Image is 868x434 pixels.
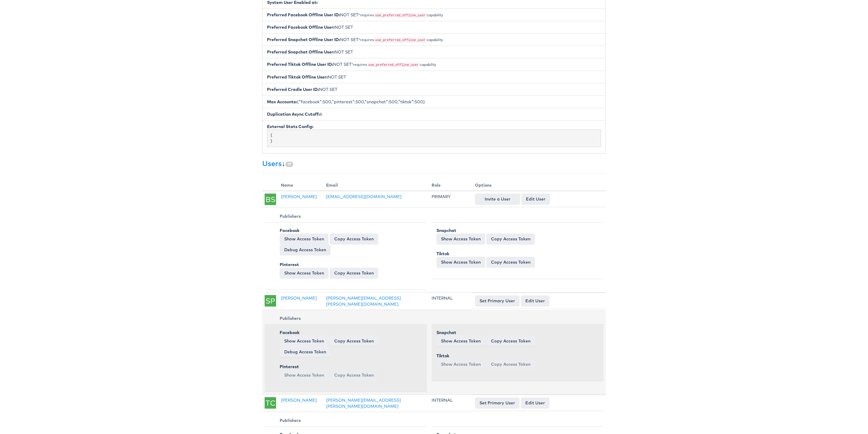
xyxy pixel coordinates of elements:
[262,108,606,121] li: 6
[521,194,550,204] a: Edit User
[326,194,401,199] a: [EMAIL_ADDRESS][DOMAIN_NAME]
[267,111,320,117] b: Duplication Async Cutoff:
[265,194,276,205] div: BS
[278,180,324,191] th: Name
[281,295,317,301] a: [PERSON_NAME]
[262,159,606,167] h3: ↓
[262,71,606,83] li: NOT SET
[267,87,319,92] b: Preferred Cradle User ID:
[262,83,606,96] li: NOT SET
[280,330,300,335] b: Facebook
[429,191,473,208] td: PRIMARY
[262,46,606,58] li: NOT SET
[267,99,297,104] b: Max Accounts:
[267,12,340,18] b: Preferred Facebook Offline User ID:
[280,244,331,255] a: Debug Access Token
[330,268,378,278] button: Copy Access Token
[330,336,378,346] button: Copy Access Token
[358,13,443,17] small: *requires capability
[262,8,606,21] li: NOT SET
[521,295,549,306] a: Edit User
[280,364,299,369] b: Pinterest
[267,37,340,42] b: Preferred Snapchat Offline User ID:
[436,233,485,244] button: Show Access Token
[486,233,535,244] button: Copy Access Token
[475,295,520,306] button: Set Primary User
[436,359,485,370] button: Show Access Token
[280,336,329,346] button: Show Access Token
[267,130,601,147] pre: { }
[281,194,317,199] a: [PERSON_NAME]
[262,33,606,46] li: NOT SET
[267,74,328,80] b: Preferred Tiktok Offline User:
[324,180,429,191] th: Email
[436,228,456,233] b: Snapchat
[326,397,401,409] a: [PERSON_NAME][EMAIL_ADDRESS][PERSON_NAME][DOMAIN_NAME]
[265,295,276,307] div: SP
[429,293,473,310] td: INTERNAL
[358,37,443,42] small: *requires capability
[280,370,329,381] button: Show Access Token
[326,295,401,307] a: [PERSON_NAME][EMAIL_ADDRESS][PERSON_NAME][DOMAIN_NAME]
[486,336,535,346] button: Copy Access Token
[267,124,313,129] b: External Stats Config:
[285,162,293,167] span: 19
[280,268,329,278] button: Show Access Token
[280,346,331,357] a: Debug Access Token
[475,194,520,204] button: Invite a User
[436,336,485,346] button: Show Access Token
[281,397,317,403] a: [PERSON_NAME]
[436,257,485,268] button: Show Access Token
[436,251,449,256] b: Tiktok
[486,359,535,370] button: Copy Access Token
[265,397,276,409] div: TC
[367,63,420,67] code: use_preferred_offline_user
[267,24,335,30] b: Preferred Facebook Offline User:
[265,414,427,427] th: Publishers
[280,262,299,267] b: Pinterest
[429,180,473,191] th: Role
[486,257,535,268] button: Copy Access Token
[267,49,335,55] b: Preferred Snapchat Offline User:
[265,210,427,223] th: Publishers
[262,21,606,34] li: NOT SET
[429,395,473,412] td: INTERNAL
[330,370,378,381] button: Copy Access Token
[280,228,300,233] b: Facebook
[262,58,606,71] li: NOT SET
[265,312,427,325] th: Publishers
[436,330,456,335] b: Snapchat
[280,233,329,244] button: Show Access Token
[351,62,436,67] small: *requires capability
[330,233,378,244] button: Copy Access Token
[436,353,449,358] b: Tiktok
[475,397,520,408] button: Set Primary User
[374,13,427,18] code: use_preferred_offline_user
[267,62,333,67] b: Preferred Tiktok Offline User ID:
[473,180,606,191] th: Options
[521,397,549,408] a: Edit User
[262,95,606,108] li: {"facebook":500,"pinterest":500,"snapchat":500,"tiktok":500}
[374,38,427,43] code: use_preferred_offline_user
[262,159,282,168] a: Users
